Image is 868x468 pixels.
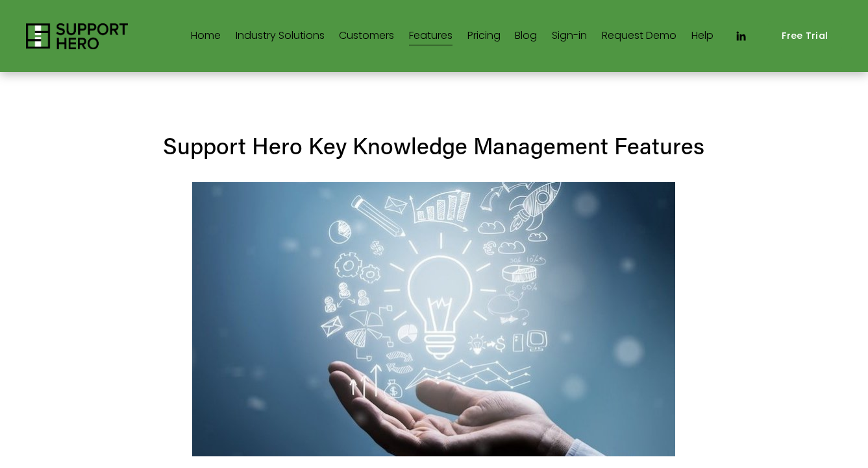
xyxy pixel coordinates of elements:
span: Industry Solutions [236,27,325,45]
h3: Support Hero Key Knowledge Management Features [108,130,760,161]
a: Features [409,26,453,47]
a: Free Trial [768,21,842,51]
a: Customers [339,26,394,47]
a: Help [691,26,713,47]
img: Support Hero [26,23,128,49]
a: Blog [515,26,537,47]
a: Home [191,26,221,47]
a: folder dropdown [236,26,325,47]
a: Pricing [467,26,501,47]
a: Sign-in [552,26,587,47]
a: Request Demo [602,26,676,47]
a: LinkedIn [734,30,747,43]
